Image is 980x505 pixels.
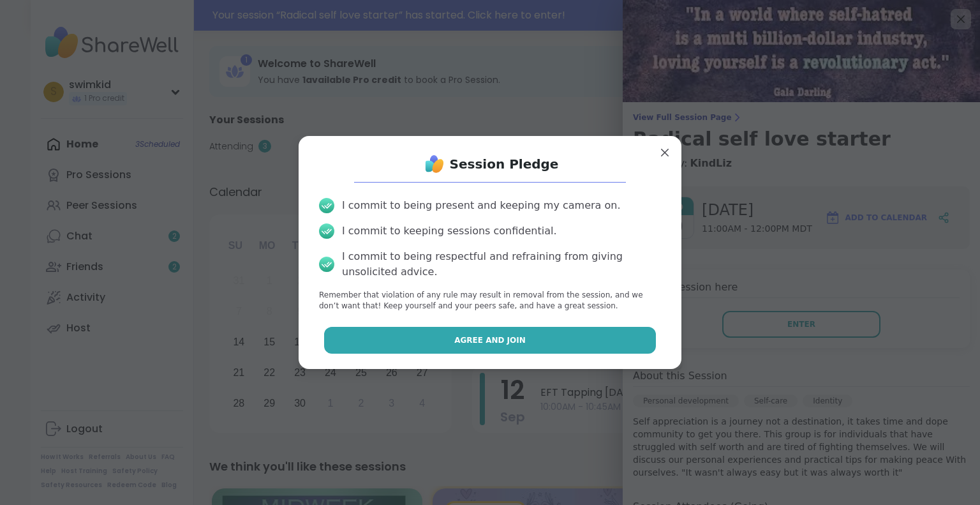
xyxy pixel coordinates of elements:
[342,249,661,280] div: I commit to being respectful and refraining from giving unsolicited advice.
[422,151,447,177] img: ShareWell Logo
[454,335,526,346] span: Agree and Join
[342,223,557,239] div: I commit to keeping sessions confidential.
[342,198,620,213] div: I commit to being present and keeping my camera on.
[319,290,661,312] p: Remember that violation of any rule may result in removal from the session, and we don’t want tha...
[324,327,657,354] button: Agree and Join
[450,155,559,173] h1: Session Pledge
